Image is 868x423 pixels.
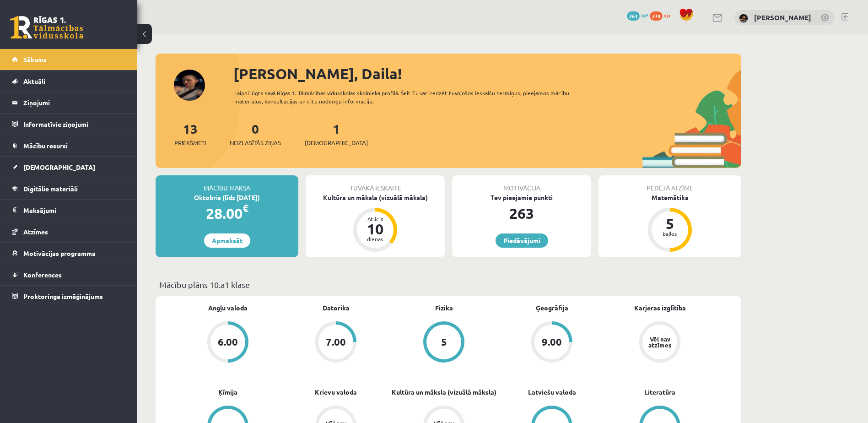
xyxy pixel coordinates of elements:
span: mP [641,11,648,19]
span: 263 [627,11,640,21]
a: Literatūra [644,387,675,397]
div: dienas [361,236,389,242]
a: 6.00 [174,321,282,364]
a: Atzīmes [12,221,126,242]
legend: Informatīvie ziņojumi [23,114,126,135]
div: Motivācija [452,175,591,193]
div: Mācību maksa [156,175,298,193]
a: Ģeogrāfija [536,303,568,313]
span: Atzīmes [23,228,48,236]
a: Informatīvie ziņojumi [12,114,126,135]
div: 263 [452,202,591,224]
legend: Ziņojumi [23,92,126,113]
a: 274 xp [650,11,674,19]
span: [DEMOGRAPHIC_DATA] [23,163,95,171]
a: 5 [390,321,498,364]
div: Vēl nav atzīmes [647,336,673,348]
div: Tuvākā ieskaite [306,175,445,193]
span: 274 [650,11,663,21]
div: 6.00 [218,337,238,347]
a: Datorika [323,303,350,313]
a: Aktuāli [12,70,126,92]
span: Motivācijas programma [23,249,96,257]
a: 13Priekšmeti [174,120,206,147]
a: Maksājumi [12,200,126,221]
a: Digitālie materiāli [12,178,126,199]
a: Konferences [12,264,126,285]
div: 5 [441,337,447,347]
div: Matemātika [598,193,741,202]
div: 9.00 [542,337,562,347]
div: Tev pieejamie punkti [452,193,591,202]
div: Laipni lūgts savā Rīgas 1. Tālmācības vidusskolas skolnieka profilā. Šeit Tu vari redzēt tuvojošo... [234,89,586,105]
a: 9.00 [498,321,606,364]
a: Motivācijas programma [12,243,126,264]
div: 28.00 [156,202,298,224]
span: € [243,201,248,215]
a: Matemātika 5 balles [598,193,741,253]
a: Mācību resursi [12,135,126,156]
a: 7.00 [282,321,390,364]
div: 5 [656,216,684,231]
a: Kultūra un māksla (vizuālā māksla) [392,387,496,397]
div: Pēdējā atzīme [598,175,741,193]
span: xp [664,11,670,19]
a: Latviešu valoda [528,387,576,397]
a: Sākums [12,49,126,70]
span: Sākums [23,55,47,64]
div: Atlicis [361,216,389,222]
div: 10 [361,222,389,236]
span: [DEMOGRAPHIC_DATA] [305,138,368,147]
legend: Maksājumi [23,200,126,221]
span: Konferences [23,271,62,279]
a: Apmaksāt [204,233,250,248]
span: Proktoringa izmēģinājums [23,292,103,300]
span: Priekšmeti [174,138,206,147]
p: Mācību plāns 10.a1 klase [159,278,738,291]
a: Kultūra un māksla (vizuālā māksla) Atlicis 10 dienas [306,193,445,253]
a: Ķīmija [218,387,237,397]
div: [PERSON_NAME], Daila! [233,63,741,85]
a: Fizika [435,303,453,313]
a: 1[DEMOGRAPHIC_DATA] [305,120,368,147]
a: [PERSON_NAME] [754,13,811,22]
span: Aktuāli [23,77,45,85]
img: Daila Kronberga [739,14,748,23]
a: Krievu valoda [315,387,357,397]
a: 263 mP [627,11,648,19]
a: Angļu valoda [208,303,248,313]
a: [DEMOGRAPHIC_DATA] [12,157,126,178]
a: Ziņojumi [12,92,126,113]
a: Proktoringa izmēģinājums [12,286,126,307]
a: 0Neizlasītās ziņas [230,120,281,147]
span: Digitālie materiāli [23,184,78,193]
div: balles [656,231,684,236]
a: Piedāvājumi [496,233,548,248]
div: Kultūra un māksla (vizuālā māksla) [306,193,445,202]
span: Mācību resursi [23,141,68,150]
a: Rīgas 1. Tālmācības vidusskola [10,16,83,39]
span: Neizlasītās ziņas [230,138,281,147]
a: Karjeras izglītība [634,303,686,313]
a: Vēl nav atzīmes [606,321,714,364]
div: Oktobris (līdz [DATE]) [156,193,298,202]
div: 7.00 [326,337,346,347]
